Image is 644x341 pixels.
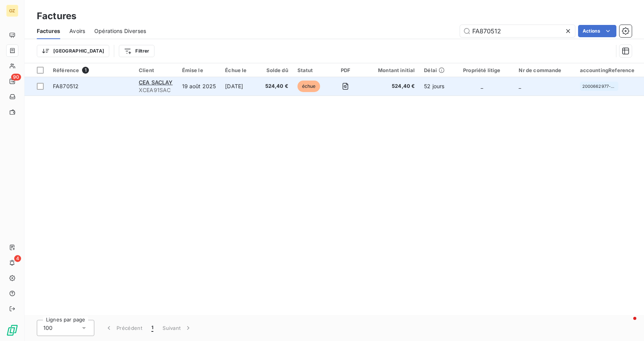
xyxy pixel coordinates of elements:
div: Échue le [225,67,256,73]
span: 4 [14,255,21,262]
div: Client [139,67,173,73]
span: 100 [43,324,53,332]
div: OZ [6,5,18,17]
td: [DATE] [220,77,260,96]
td: 52 jours [419,77,449,96]
div: Délai [424,67,445,73]
button: 1 [147,320,158,336]
input: Rechercher [460,25,575,37]
span: 1 [82,67,89,74]
span: FA870512 [53,83,79,89]
span: _ [519,83,521,89]
button: Actions [578,25,616,37]
span: XCEA91SAC [139,86,173,94]
span: Opérations Diverses [94,27,146,35]
button: Précédent [100,320,147,336]
span: 524,40 € [265,82,288,90]
iframe: Intercom live chat [618,315,636,333]
button: [GEOGRAPHIC_DATA] [37,45,109,57]
span: échue [297,81,320,92]
div: PDF [332,67,360,73]
h3: Factures [37,9,76,23]
span: 524,40 € [369,82,415,90]
button: Filtrer [119,45,154,57]
span: Avoirs [69,27,85,35]
div: accountingReference [580,67,644,73]
span: 2000662977-PHB78 [582,84,616,89]
td: 19 août 2025 [177,77,221,96]
div: Solde dû [265,67,288,73]
span: Factures [37,27,60,35]
div: Statut [297,67,322,73]
button: Suivant [158,320,197,336]
div: Montant initial [369,67,415,73]
span: 90 [11,74,21,81]
span: Référence [53,67,79,73]
img: Logo LeanPay [6,324,18,336]
div: Propriété litige [454,67,509,73]
span: CEA SACLAY [139,79,173,86]
span: 1 [151,324,153,332]
div: Émise le [182,67,216,73]
span: _ [481,83,483,89]
div: Nr de commande [519,67,570,73]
